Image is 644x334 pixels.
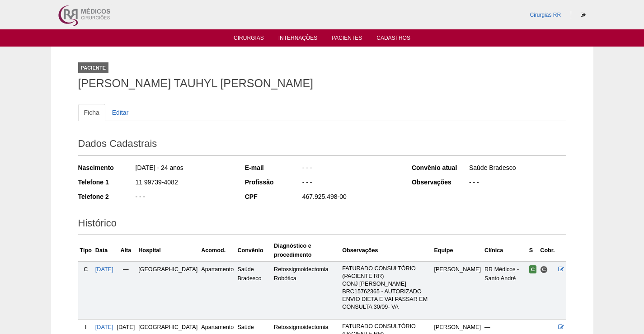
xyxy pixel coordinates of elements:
th: Hospital [136,240,199,262]
a: Cadastros [376,35,410,44]
a: Internações [278,35,318,44]
td: Saúde Bradesco [235,261,272,319]
div: CPF [245,192,301,201]
div: 467.925.498-00 [301,192,400,203]
th: Observações [340,240,432,262]
div: Paciente [78,62,109,73]
p: FATURADO CONSULTÓRIO (PACIENTE RR) CONJ [PERSON_NAME] BRC15762365 - AUTORIZADO ENVIO DIETA E VAI ... [342,265,430,311]
div: Saúde Bradesco [468,163,566,174]
div: Telefone 2 [78,192,135,201]
div: I [80,323,92,332]
h1: [PERSON_NAME] TAUHYL [PERSON_NAME] [78,78,566,89]
div: - - - [468,178,566,189]
th: Tipo [78,240,94,262]
td: RR Médicos - Santo André [483,261,527,319]
th: Clínica [483,240,527,262]
th: Alta [115,240,137,262]
a: Cirurgias [234,35,264,44]
a: Pacientes [332,35,362,44]
div: - - - [301,163,400,174]
span: Confirmada [529,265,537,273]
th: Data [94,240,115,262]
a: Cirurgias RR [530,12,561,18]
a: [DATE] [95,266,113,273]
div: E-mail [245,163,301,172]
th: Diagnóstico e procedimento [272,240,340,262]
i: Sair [581,12,586,18]
th: S [527,240,539,262]
td: — [115,261,137,319]
span: Consultório [540,266,548,273]
td: Retossigmoidectomia Robótica [272,261,340,319]
div: Observações [412,178,468,187]
div: Nascimento [78,163,135,172]
span: [DATE] [117,324,135,330]
div: [DATE] - 24 anos [135,163,233,174]
td: [GEOGRAPHIC_DATA] [136,261,199,319]
th: Cobr. [538,240,556,262]
th: Convênio [235,240,272,262]
a: Editar [106,104,135,121]
div: Convênio atual [412,163,468,172]
a: [DATE] [95,324,113,330]
th: Acomod. [199,240,235,262]
div: C [80,265,92,274]
div: Telefone 1 [78,178,135,187]
h2: Histórico [78,214,566,235]
div: 11 99739-4082 [135,178,233,189]
div: - - - [135,192,233,203]
a: Ficha [78,104,105,121]
h2: Dados Cadastrais [78,135,566,155]
div: - - - [301,178,400,189]
div: Profissão [245,178,301,187]
th: Equipe [432,240,483,262]
td: Apartamento [199,261,235,319]
td: [PERSON_NAME] [432,261,483,319]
